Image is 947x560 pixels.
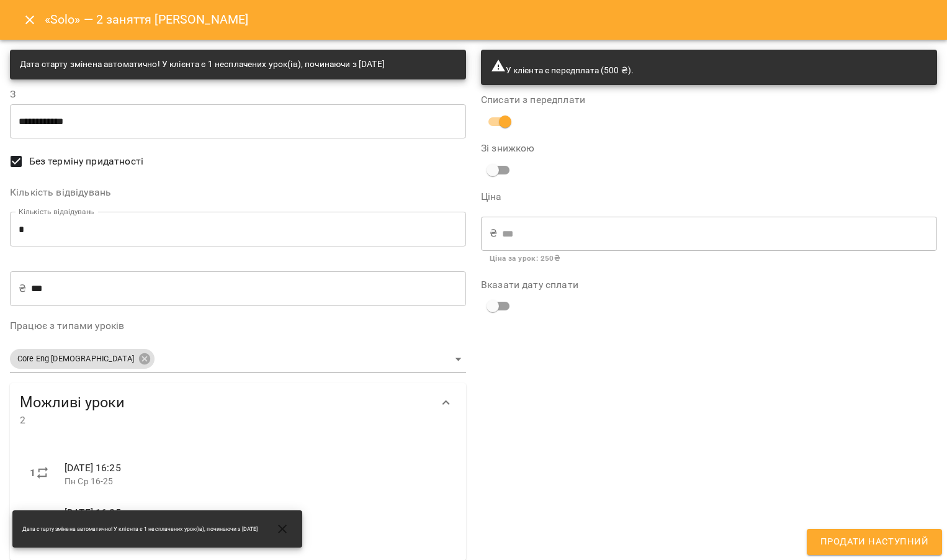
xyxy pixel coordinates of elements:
[65,476,446,488] p: Пн Ср 16-25
[10,353,141,365] span: Core Eng [DEMOGRAPHIC_DATA]
[45,10,249,29] h6: «Solo» — 2 заняття [PERSON_NAME]
[820,534,928,550] span: Продати наступний
[481,280,937,290] label: Вказати дату сплати
[20,393,431,412] span: Можливі уроки
[491,65,634,75] span: У клієнта є передплата (500 ₴).
[10,187,466,197] label: Кількість відвідувань
[10,321,466,331] label: Працює з типами уроків
[19,281,26,296] p: ₴
[10,349,155,369] div: Core Eng [DEMOGRAPHIC_DATA]
[481,143,633,153] label: Зі знижкою
[431,388,461,418] button: Show more
[30,466,35,481] label: 1
[490,226,497,241] p: ₴
[15,5,45,35] button: Close
[10,89,466,99] label: З
[20,413,431,428] span: 2
[10,345,466,373] div: Core Eng [DEMOGRAPHIC_DATA]
[481,192,937,202] label: Ціна
[807,529,942,555] button: Продати наступний
[20,53,385,76] div: Дата старту змінена автоматично! У клієнта є 1 несплачених урок(ів), починаючи з [DATE]
[481,95,937,105] label: Списати з передплати
[29,154,143,169] span: Без терміну придатності
[65,462,121,474] span: [DATE] 16:25
[22,525,258,533] span: Дата старту змінена автоматично! У клієнта є 1 несплачених урок(ів), починаючи з [DATE]
[490,254,560,263] b: Ціна за урок : 250 ₴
